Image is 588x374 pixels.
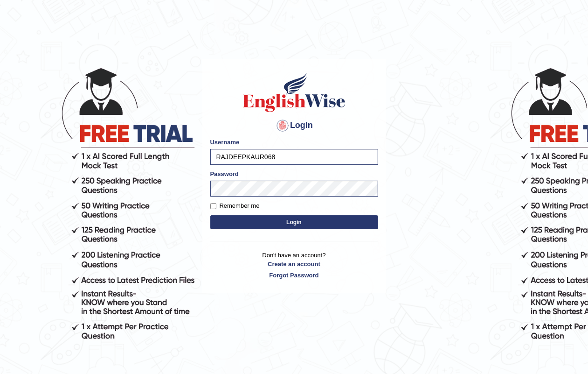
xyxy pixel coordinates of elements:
button: Login [210,215,378,229]
p: Don't have an account? [210,251,378,280]
label: Remember me [210,201,260,211]
label: Password [210,169,239,178]
a: Forgot Password [210,271,378,280]
a: Create an account [210,260,378,268]
h4: Login [210,118,378,133]
img: Logo of English Wise sign in for intelligent practice with AI [241,71,347,113]
label: Username [210,138,240,147]
input: Remember me [210,203,216,209]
